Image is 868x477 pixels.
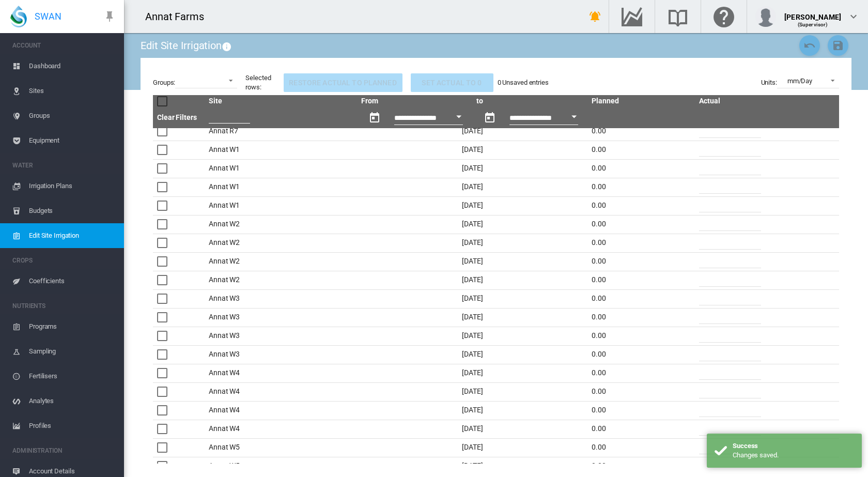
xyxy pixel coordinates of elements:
[12,37,116,54] span: ACCOUNT
[565,107,584,126] button: Open calendar
[205,289,357,308] td: Annat W3
[357,420,587,438] td: [DATE]
[589,10,601,23] md-icon: icon-bell-ring
[205,457,357,475] td: Annat W5
[29,128,116,153] span: Equipment
[205,308,357,327] td: Annat W3
[592,312,691,322] div: 0.00
[357,289,587,308] td: [DATE]
[357,234,587,252] td: [DATE]
[29,79,116,103] span: Sites
[205,382,357,401] td: Annat W4
[29,223,116,248] span: Edit Site Irrigation
[357,457,587,475] td: [DATE]
[357,252,587,271] td: [DATE]
[803,39,816,52] md-icon: icon-undo
[357,308,587,327] td: [DATE]
[832,39,844,52] md-icon: icon-content-save
[592,461,691,471] div: 0.00
[205,141,357,159] td: Annat W1
[284,73,402,92] button: Restore actual to planned
[585,6,606,27] button: icon-bell-ring
[498,78,549,87] div: 0 Unsaved entries
[592,294,691,304] div: 0.00
[592,405,691,416] div: 0.00
[357,159,587,178] td: [DATE]
[29,314,116,339] span: Programs
[665,10,690,23] md-icon: Search the knowledge base
[205,364,357,382] td: Annat W4
[357,364,587,382] td: [DATE]
[761,78,777,87] label: Units:
[205,159,357,178] td: Annat W1
[479,107,500,128] button: md-calendar
[587,95,695,107] th: Planned
[141,38,234,53] div: Edit Site Irrigation
[357,196,587,215] td: [DATE]
[205,122,357,141] td: Annat R7
[12,252,116,269] span: CROPS
[29,174,116,198] span: Irrigation Plans
[755,6,776,27] img: profile.jpg
[592,219,691,229] div: 0.00
[205,420,357,438] td: Annat W4
[205,178,357,196] td: Annat W1
[592,256,691,267] div: 0.00
[157,113,197,121] a: Clear Filters
[592,424,691,434] div: 0.00
[357,345,587,364] td: [DATE]
[29,269,116,294] span: Coefficients
[12,442,116,459] span: ADMINISTRATION
[592,349,691,360] div: 0.00
[153,78,175,87] label: Groups:
[12,298,116,314] span: NUTRIENTS
[733,441,854,451] div: Success
[357,95,472,107] th: From
[592,201,691,211] div: 0.00
[103,10,116,23] md-icon: icon-pin
[619,10,644,23] md-icon: Go to the Data Hub
[357,271,587,289] td: [DATE]
[29,364,116,389] span: Fertilisers
[29,103,116,128] span: Groups
[357,215,587,234] td: [DATE]
[205,327,357,345] td: Annat W3
[29,54,116,79] span: Dashboard
[205,271,357,289] td: Annat W2
[10,6,27,27] img: SWAN-Landscape-Logo-Colour-drop.png
[707,434,862,468] div: Success Changes saved.
[847,10,860,23] md-icon: icon-chevron-down
[205,215,357,234] td: Annat W2
[364,107,385,128] button: md-calendar
[472,95,587,107] th: to
[450,107,469,126] button: Open calendar
[357,438,587,457] td: [DATE]
[592,163,691,174] div: 0.00
[29,413,116,438] span: Profiles
[798,22,828,27] span: (Supervisor)
[205,438,357,457] td: Annat W5
[145,9,213,24] div: Annat Farms
[592,182,691,192] div: 0.00
[592,238,691,248] div: 0.00
[205,196,357,215] td: Annat W1
[784,8,841,18] div: [PERSON_NAME]
[205,345,357,364] td: Annat W3
[592,442,691,453] div: 0.00
[799,35,820,56] button: Cancel Changes
[357,178,587,196] td: [DATE]
[29,198,116,223] span: Budgets
[695,95,772,107] th: Actual
[205,401,357,420] td: Annat W4
[29,339,116,364] span: Sampling
[733,451,854,460] div: Changes saved.
[711,10,736,23] md-icon: Click here for help
[592,126,691,136] div: 0.00
[357,327,587,345] td: [DATE]
[592,145,691,155] div: 0.00
[29,389,116,413] span: Analytes
[592,387,691,397] div: 0.00
[205,234,357,252] td: Annat W2
[35,10,61,23] span: SWAN
[592,331,691,341] div: 0.00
